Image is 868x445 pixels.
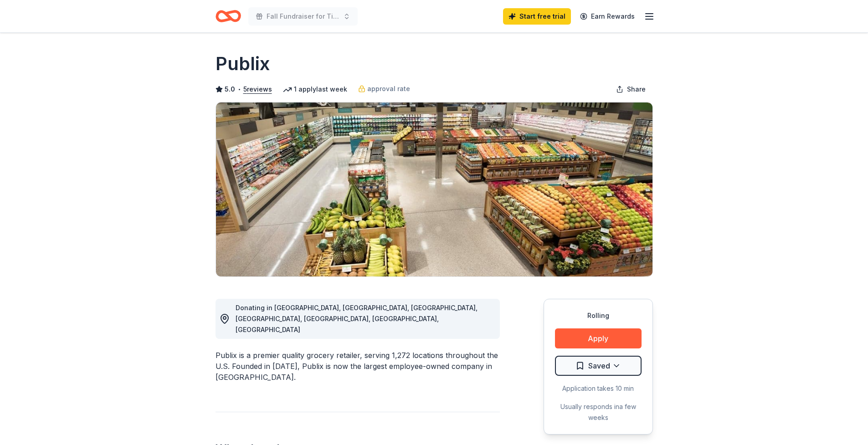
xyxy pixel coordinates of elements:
[283,84,347,95] div: 1 apply last week
[216,51,270,77] h1: Publix
[503,8,571,25] a: Start free trial
[243,84,272,95] button: 5reviews
[237,86,241,93] span: •
[555,356,642,376] button: Saved
[367,83,410,94] span: approval rate
[555,328,642,348] button: Apply
[358,83,410,94] a: approval rate
[555,310,642,321] div: Rolling
[248,7,358,26] button: Fall Fundraiser for Title I Chess
[627,84,646,95] span: Share
[588,360,610,372] span: Saved
[216,102,652,276] img: Image for Publix
[267,11,339,22] span: Fall Fundraiser for Title I Chess
[575,8,640,25] a: Earn Rewards
[555,383,642,394] div: Application takes 10 min
[609,80,653,98] button: Share
[216,350,500,383] div: Publix is a premier quality grocery retailer, serving 1,272 locations throughout the U.S. Founded...
[555,401,642,423] div: Usually responds in a few weeks
[225,84,235,95] span: 5.0
[236,304,478,333] span: Donating in [GEOGRAPHIC_DATA], [GEOGRAPHIC_DATA], [GEOGRAPHIC_DATA], [GEOGRAPHIC_DATA], [GEOGRAPH...
[216,5,241,27] a: Home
